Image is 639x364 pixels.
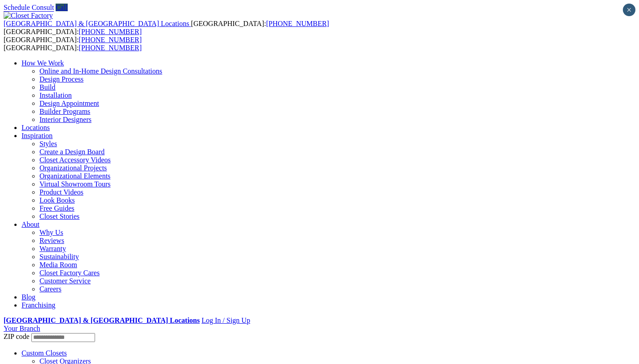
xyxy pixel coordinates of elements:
[623,4,635,16] button: Close
[39,285,61,293] a: Careers
[39,67,162,75] a: Online and In-Home Design Consultations
[4,4,54,11] a: Schedule Consult
[4,20,329,35] span: [GEOGRAPHIC_DATA]: [GEOGRAPHIC_DATA]:
[22,132,52,139] a: Inspiration
[39,83,56,91] a: Build
[39,188,83,196] a: Product Videos
[22,124,50,131] a: Locations
[39,108,90,115] a: Builder Programs
[39,148,104,156] a: Create a Design Board
[22,59,64,67] a: How We Work
[79,28,142,35] a: [PHONE_NUMBER]
[39,116,91,123] a: Interior Designers
[31,333,95,342] input: Enter your Zip code
[39,180,111,188] a: Virtual Showroom Tours
[4,20,189,27] span: [GEOGRAPHIC_DATA] & [GEOGRAPHIC_DATA] Locations
[22,301,56,309] a: Franchising
[4,20,191,27] a: [GEOGRAPHIC_DATA] & [GEOGRAPHIC_DATA] Locations
[22,293,35,301] a: Blog
[39,140,57,147] a: Styles
[4,12,53,20] img: Closet Factory
[4,325,40,332] a: Your Branch
[39,91,72,99] a: Installation
[39,75,83,83] a: Design Process
[39,164,107,172] a: Organizational Projects
[56,4,68,11] a: Call
[4,333,30,340] span: ZIP code
[39,261,77,269] a: Media Room
[39,212,79,220] a: Closet Stories
[266,20,329,27] a: [PHONE_NUMBER]
[4,316,200,324] a: [GEOGRAPHIC_DATA] & [GEOGRAPHIC_DATA] Locations
[79,44,142,52] a: [PHONE_NUMBER]
[39,204,74,212] a: Free Guides
[39,196,75,204] a: Look Books
[39,237,64,244] a: Reviews
[39,245,66,252] a: Warranty
[39,277,91,285] a: Customer Service
[201,316,250,324] a: Log In / Sign Up
[39,269,100,277] a: Closet Factory Cares
[39,100,99,107] a: Design Appointment
[39,172,110,180] a: Organizational Elements
[22,221,39,228] a: About
[39,156,111,164] a: Closet Accessory Videos
[39,253,79,260] a: Sustainability
[39,229,63,236] a: Why Us
[79,36,142,43] a: [PHONE_NUMBER]
[22,349,67,357] a: Custom Closets
[4,36,142,52] span: [GEOGRAPHIC_DATA]: [GEOGRAPHIC_DATA]:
